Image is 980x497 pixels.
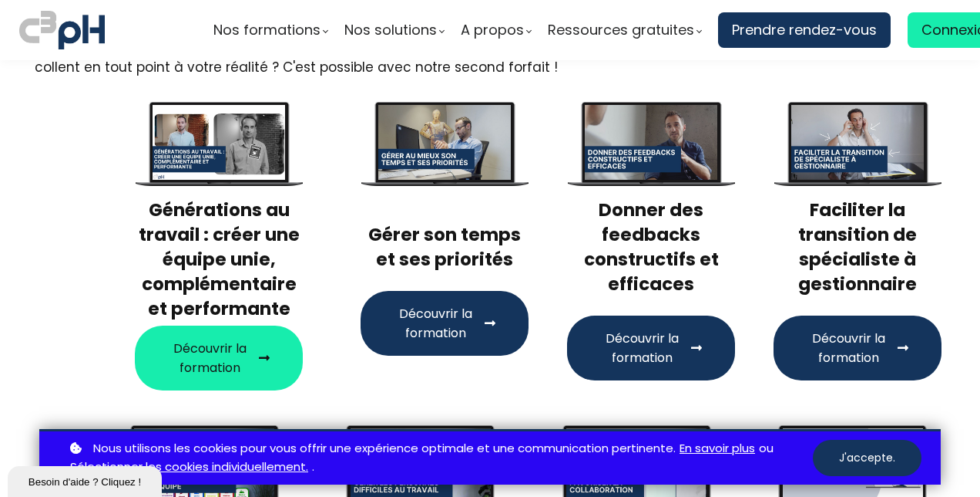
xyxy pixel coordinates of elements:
[548,19,694,42] span: Ressources gratuites
[718,12,891,48] a: Prendre rendez-vous
[135,198,303,322] h3: Générations au travail : créer une équipe unie, complémentaire et performante
[344,19,437,42] span: Nos solutions
[813,440,921,476] button: J'accepte.
[93,439,676,458] span: Nous utilisons les cookies pour vous offrir une expérience optimale et une communication pertinente.
[135,326,303,390] button: Découvrir la formation
[19,8,105,52] img: logo C3PH
[167,339,252,377] span: Découvrir la formation
[567,198,735,297] h3: Donner des feedbacks constructifs et efficaces
[806,329,891,367] span: Découvrir la formation
[599,329,684,367] span: Découvrir la formation
[461,19,524,42] span: A propos
[66,439,813,478] p: ou .
[8,463,165,497] iframe: chat widget
[35,35,961,100] li: Vous souhaitez un accompagnement individuel avec un coach certifié après votre formation e-learni...
[732,19,877,42] span: Prendre rendez-vous
[680,439,755,458] a: En savoir plus
[70,458,308,477] a: Sélectionner les cookies individuellement.
[774,316,941,380] button: Découvrir la formation
[567,316,735,380] button: Découvrir la formation
[361,198,529,272] h3: Gérer son temps et ses priorités
[774,198,941,297] h3: Faciliter la transition de spécialiste à gestionnaire
[361,291,529,356] button: Découvrir la formation
[213,19,321,42] span: Nos formations
[393,304,478,343] span: Découvrir la formation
